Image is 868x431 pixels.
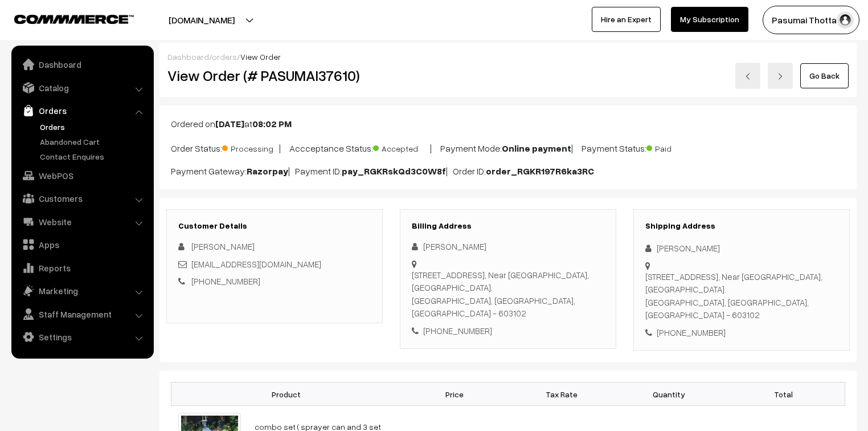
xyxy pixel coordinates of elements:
b: order_RGKR197R6ka3RC [486,165,594,177]
span: View Order [240,52,281,62]
img: user [837,11,854,29]
a: Marketing [14,280,150,301]
a: WebPOS [14,165,150,186]
a: Orders [37,121,150,133]
b: 08:02 PM [252,118,292,129]
img: COMMMERCE [14,15,134,23]
a: [PHONE_NUMBER] [191,276,260,286]
h2: View Order (# PASUMAI37610) [167,67,383,84]
img: left-arrow.png [744,73,751,80]
div: [STREET_ADDRESS], Near [GEOGRAPHIC_DATA], [GEOGRAPHIC_DATA]. [GEOGRAPHIC_DATA], [GEOGRAPHIC_DATA]... [645,270,838,322]
a: My Subscription [671,7,748,32]
a: Reports [14,258,150,278]
button: [DOMAIN_NAME] [129,6,275,34]
div: [PERSON_NAME] [645,242,838,255]
a: Dashboard [167,52,209,62]
a: Orders [14,100,150,121]
b: [DATE] [215,118,244,129]
th: Total [722,383,845,406]
b: pay_RGKRskQd3C0W8f [342,165,446,177]
a: Contact Enquires [37,151,150,162]
a: Settings [14,327,150,347]
a: COMMMERCE [14,11,114,25]
div: [STREET_ADDRESS], Near [GEOGRAPHIC_DATA], [GEOGRAPHIC_DATA]. [GEOGRAPHIC_DATA], [GEOGRAPHIC_DATA]... [412,269,604,320]
a: Go Back [800,63,849,88]
a: Dashboard [14,54,150,75]
img: right-arrow.png [777,73,784,80]
a: Hire an Expert [592,7,661,32]
a: [EMAIL_ADDRESS][DOMAIN_NAME] [191,259,321,269]
th: Product [171,383,401,406]
th: Quantity [615,383,722,406]
a: Staff Management [14,304,150,324]
h3: Shipping Address [645,221,838,231]
a: Apps [14,234,150,255]
div: [PHONE_NUMBER] [645,326,838,339]
a: Customers [14,188,150,209]
a: Website [14,212,150,232]
p: Order Status: | Accceptance Status: | Payment Mode: | Payment Status: [171,140,845,155]
span: [PERSON_NAME] [191,241,255,251]
span: Processing [222,140,279,154]
a: Abandoned Cart [37,136,150,148]
button: Pasumai Thotta… [763,6,859,34]
th: Tax Rate [508,383,615,406]
div: / / [167,51,849,63]
th: Price [401,383,508,406]
span: Accepted [373,140,430,154]
div: [PERSON_NAME] [412,240,604,253]
h3: Billing Address [412,221,604,231]
a: orders [212,52,237,62]
p: Ordered on at [171,117,845,131]
div: [PHONE_NUMBER] [412,324,604,338]
p: Payment Gateway: | Payment ID: | Order ID: [171,164,845,178]
b: Razorpay [247,165,288,177]
span: Paid [646,140,703,154]
h3: Customer Details [178,221,371,231]
a: Catalog [14,78,150,98]
b: Online payment [502,143,571,154]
